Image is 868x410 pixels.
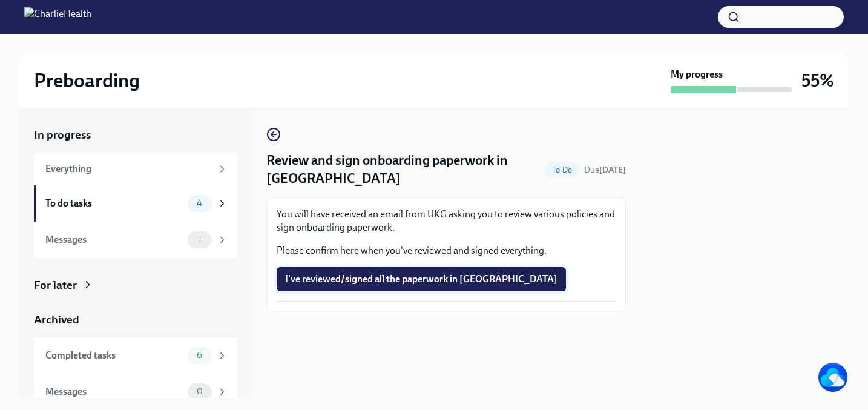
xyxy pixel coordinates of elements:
[277,208,616,234] p: You will have received an email from UKG asking you to review various policies and sign onboardin...
[671,68,723,81] strong: My progress
[191,235,209,244] span: 1
[189,351,209,360] span: 6
[801,70,834,91] h3: 55%
[189,387,210,396] span: 0
[34,127,237,143] a: In progress
[34,277,77,293] div: For later
[24,7,91,27] img: CharlieHealth
[277,267,566,291] button: I've reviewed/signed all the paperwork in [GEOGRAPHIC_DATA]
[285,273,557,285] span: I've reviewed/signed all the paperwork in [GEOGRAPHIC_DATA]
[45,233,183,246] div: Messages
[34,153,237,185] a: Everything
[34,337,237,374] a: Completed tasks6
[34,374,237,410] a: Messages0
[584,165,626,175] span: Due
[34,277,237,293] a: For later
[34,222,237,258] a: Messages1
[189,199,209,208] span: 4
[34,68,140,93] h2: Preboarding
[45,162,212,176] div: Everything
[545,165,579,174] span: To Do
[599,165,626,175] strong: [DATE]
[266,151,540,188] h4: Review and sign onboarding paperwork in [GEOGRAPHIC_DATA]
[277,244,616,257] p: Please confirm here when you've reviewed and signed everything.
[45,385,183,398] div: Messages
[34,185,237,222] a: To do tasks4
[45,349,183,362] div: Completed tasks
[34,312,237,328] a: Archived
[45,197,183,210] div: To do tasks
[584,164,626,176] span: September 3rd, 2025 08:00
